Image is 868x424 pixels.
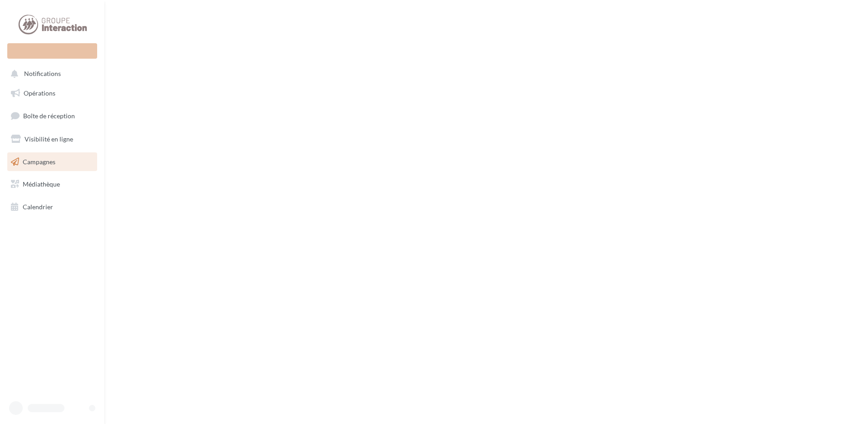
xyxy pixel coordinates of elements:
div: Nouvelle campagne [7,43,97,59]
span: Boîte de réception [23,112,75,120]
a: Boîte de réception [5,106,99,126]
a: Opérations [5,84,99,103]
span: Notifications [24,70,61,78]
a: Campagnes [5,152,99,172]
span: Calendrier [23,203,53,211]
span: Campagnes [23,157,55,165]
span: Visibilité en ligne [25,135,73,143]
a: Calendrier [5,197,99,217]
a: Médiathèque [5,175,99,194]
span: Opérations [24,89,55,97]
span: Médiathèque [23,180,60,188]
a: Visibilité en ligne [5,130,99,149]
